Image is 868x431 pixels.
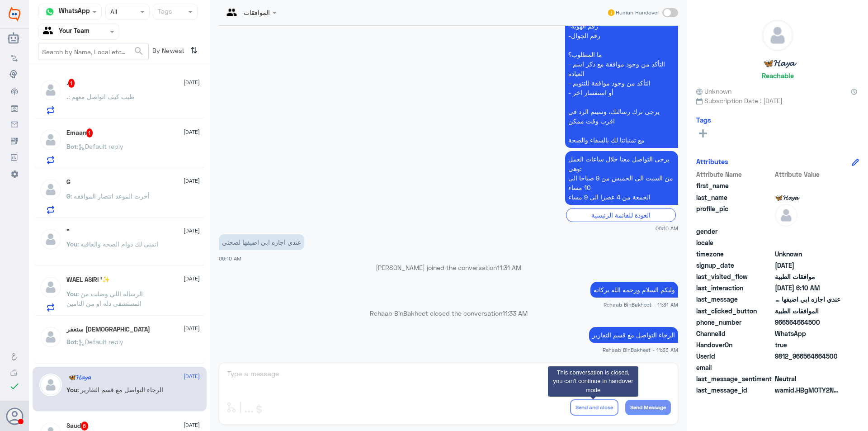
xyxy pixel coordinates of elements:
span: الموافقات الطبية [775,306,840,316]
img: defaultAdmin.png [39,326,62,348]
span: : اتمنى لك دوام الصحه والعافيه [77,240,158,248]
p: 23/9/2025, 11:31 AM [590,282,678,298]
h6: Reachable [762,71,794,80]
p: Rehaab BinBakheet closed the conversation [219,308,678,318]
img: defaultAdmin.png [762,20,793,51]
span: [DATE] [184,177,200,185]
button: Avatar [6,407,23,425]
span: : طيب كيف اتواصل معهم [68,93,134,100]
span: null [775,227,840,236]
span: : أخرت الموعد انتضار الموافقه [71,192,150,200]
h6: Attributes [696,157,728,166]
span: 06:10 AM [219,256,241,261]
span: HandoverOn [696,340,773,350]
button: search [133,44,144,59]
span: Unknown [775,249,840,259]
span: Attribute Value [775,170,840,179]
p: 23/9/2025, 11:33 AM [589,327,678,343]
span: 1 [86,128,93,137]
span: 1 [68,79,75,88]
span: 2 [775,329,840,338]
span: Subscription Date : [DATE] [696,96,859,105]
span: ‏ [775,181,840,190]
span: last_clicked_button [696,306,773,316]
span: UserId [696,351,773,361]
span: : الرجاء التواصل مع قسم التقارير [77,386,163,393]
span: locale [696,238,773,247]
h5: ‏ 🦋𝓗𝓪𝔂𝓪‏ [66,374,91,381]
span: Attribute Name [696,170,773,179]
span: [DATE] [184,227,200,235]
img: defaultAdmin.png [39,374,62,396]
span: profile_pic [696,204,773,225]
div: العودة للقائمة الرئيسية [566,208,676,222]
span: 0 [775,374,840,384]
span: null [775,238,840,247]
span: Human Handover [616,9,659,17]
span: Unknown [696,86,731,96]
span: : Default reply [77,142,123,150]
span: 966564664500 [775,317,840,327]
button: Send and close [570,399,618,416]
span: true [775,340,840,350]
span: 2025-08-09T18:54:10.319Z [775,260,840,270]
span: [DATE] [184,372,200,380]
span: [DATE] [184,324,200,332]
span: : Default reply [77,338,123,346]
span: [DATE] [184,78,200,86]
img: whatsapp.png [43,5,57,19]
span: ChannelId [696,329,773,338]
span: null [775,363,840,372]
span: [DATE] [184,421,200,429]
span: You [66,290,77,298]
span: You [66,386,77,393]
span: 6 [81,422,89,431]
p: [PERSON_NAME] joined the conversation [219,263,678,272]
input: Search by Name, Local etc… [38,43,148,60]
h5: " [66,228,70,236]
span: Rehaab BinBakheet - 11:31 AM [604,301,678,308]
i: check [9,381,20,392]
span: You [66,240,77,248]
span: last_message_id [696,385,773,395]
img: Widebot Logo [9,7,20,21]
h5: G [66,178,71,186]
span: 🦋𝓗𝓪𝔂𝓪‏ [775,193,840,202]
h5: ستغفر الله [66,326,150,333]
h6: Tags [696,116,711,124]
span: wamid.HBgMOTY2NTY0NjY0NTAwFQIAEhgUM0EzMkJDNTJEQjRCOEVEMkVBNkEA [775,385,840,395]
span: gender [696,227,773,236]
img: defaultAdmin.png [39,178,62,201]
span: [DATE] [184,128,200,136]
h5: Emaan [66,128,93,137]
span: 11:33 AM [502,309,528,317]
span: عندي اجازه ابي اضيفها لصحتي [775,294,840,304]
span: last_interaction [696,283,773,293]
span: G [66,192,71,200]
span: موافقات الطبية [775,272,840,281]
p: 23/9/2025, 6:10 AM [219,234,304,250]
img: defaultAdmin.png [775,204,797,227]
span: search [133,46,144,57]
h5: WAEL ASIRI ‘✨ [66,276,110,284]
h5: ‏ 🦋𝓗𝓪𝔂𝓪‏ [761,58,795,68]
img: defaultAdmin.png [39,276,62,298]
span: last_visited_flow [696,272,773,281]
span: [DATE] [184,275,200,283]
span: phone_number [696,317,773,327]
img: defaultAdmin.png [39,228,62,251]
div: Tags [156,6,172,18]
i: ⇅ [190,43,198,58]
img: defaultAdmin.png [39,128,62,151]
img: defaultAdmin.png [39,79,62,101]
span: . [66,93,68,100]
span: 06:10 AM [656,224,678,232]
span: 9812_966564664500 [775,351,840,361]
span: last_name [696,193,773,202]
span: signup_date [696,260,773,270]
span: Bot [66,338,77,346]
span: first_name [696,181,773,190]
span: By Newest [149,43,187,61]
h5: . [66,79,75,88]
span: email [696,363,773,372]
